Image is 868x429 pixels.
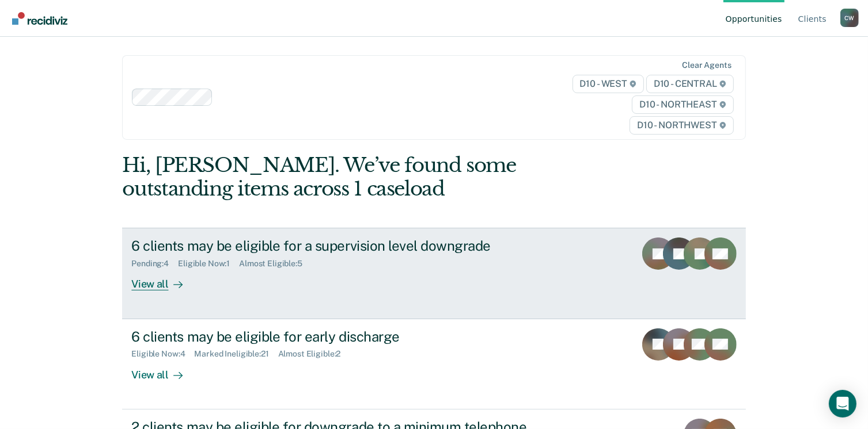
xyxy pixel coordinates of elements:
a: 6 clients may be eligible for early dischargeEligible Now:4Marked Ineligible:21Almost Eligible:2V... [122,319,745,409]
div: Eligible Now : 1 [178,259,239,269]
div: Hi, [PERSON_NAME]. We’ve found some outstanding items across 1 caseload [122,154,621,201]
div: Eligible Now : 4 [131,349,194,359]
div: 6 clients may be eligible for a supervision level downgrade [131,238,536,254]
div: View all [131,359,196,381]
div: C W [840,9,859,27]
span: D10 - CENTRAL [646,75,734,93]
button: Profile dropdown button [840,9,859,27]
div: Almost Eligible : 2 [278,349,350,359]
div: 6 clients may be eligible for early discharge [131,328,536,345]
div: Pending : 4 [131,259,178,269]
div: Clear agents [682,60,731,70]
a: 6 clients may be eligible for a supervision level downgradePending:4Eligible Now:1Almost Eligible... [122,228,745,319]
div: Almost Eligible : 5 [239,259,312,269]
span: D10 - NORTHEAST [632,95,733,114]
img: Recidiviz [12,12,67,25]
div: Open Intercom Messenger [829,390,856,417]
div: View all [131,269,196,291]
span: D10 - NORTHWEST [630,116,733,135]
div: Marked Ineligible : 21 [194,349,278,359]
span: D10 - WEST [573,75,644,93]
